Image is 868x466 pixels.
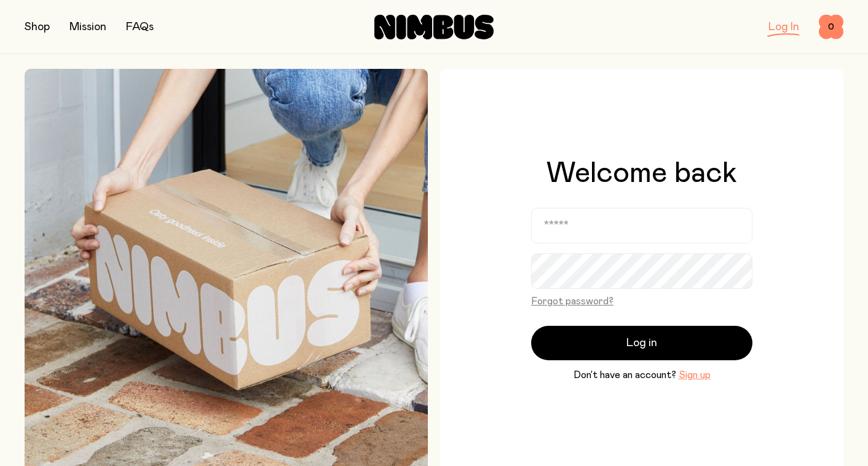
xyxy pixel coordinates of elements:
h1: Welcome back [546,159,737,188]
button: 0 [819,15,843,39]
button: Log in [531,326,752,360]
a: FAQs [126,22,154,33]
span: Don’t have an account? [574,368,676,382]
a: Log In [768,22,799,33]
span: Log in [626,334,657,352]
button: Forgot password? [531,294,614,309]
a: Mission [69,22,106,33]
button: Sign up [679,368,711,382]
